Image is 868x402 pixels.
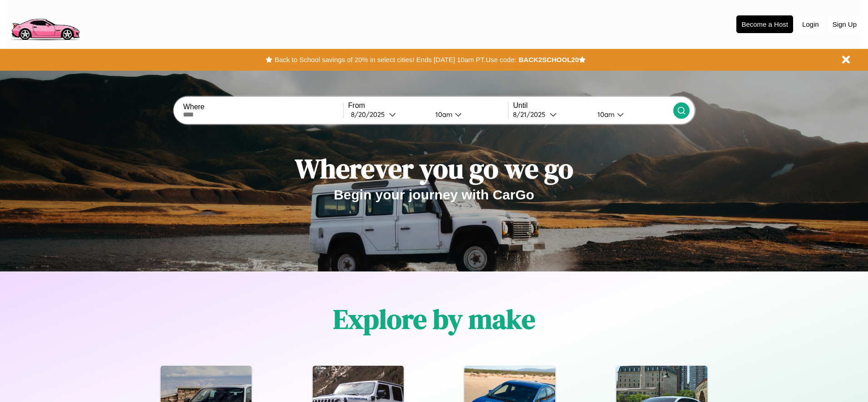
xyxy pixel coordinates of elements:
button: 10am [590,110,673,119]
h1: Explore by make [333,300,535,338]
button: 8/20/2025 [348,110,428,119]
img: logo [7,5,84,43]
button: Become a Host [736,15,793,33]
b: BACK2SCHOOL20 [518,56,579,63]
label: From [348,102,508,110]
label: Where [183,103,343,111]
button: 10am [428,110,508,119]
div: 10am [431,110,455,119]
label: Until [513,102,673,110]
div: 8 / 20 / 2025 [351,110,389,119]
div: 8 / 21 / 2025 [513,110,550,119]
button: Back to School savings of 20% in select cities! Ends [DATE] 10am PT.Use code: [272,53,518,66]
button: Sign Up [828,16,861,33]
button: Login [798,16,824,33]
div: 10am [593,110,617,119]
